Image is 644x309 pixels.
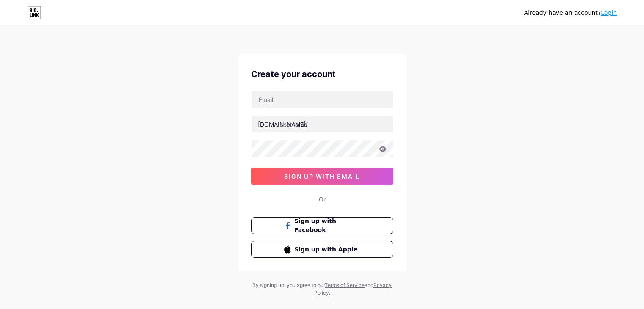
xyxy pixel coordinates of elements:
div: Or [319,195,326,204]
a: Login [601,9,617,16]
a: Terms of Service [325,282,365,288]
button: sign up with email [251,168,393,185]
input: Email [252,91,393,108]
div: Create your account [251,68,393,80]
div: By signing up, you agree to our and . [250,281,394,297]
div: [DOMAIN_NAME]/ [258,120,308,129]
span: Sign up with Facebook [294,217,360,235]
span: Sign up with Apple [294,245,360,254]
span: sign up with email [284,173,360,180]
button: Sign up with Apple [251,241,393,258]
input: username [252,116,393,132]
div: Already have an account? [524,8,617,17]
button: Sign up with Facebook [251,217,393,234]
